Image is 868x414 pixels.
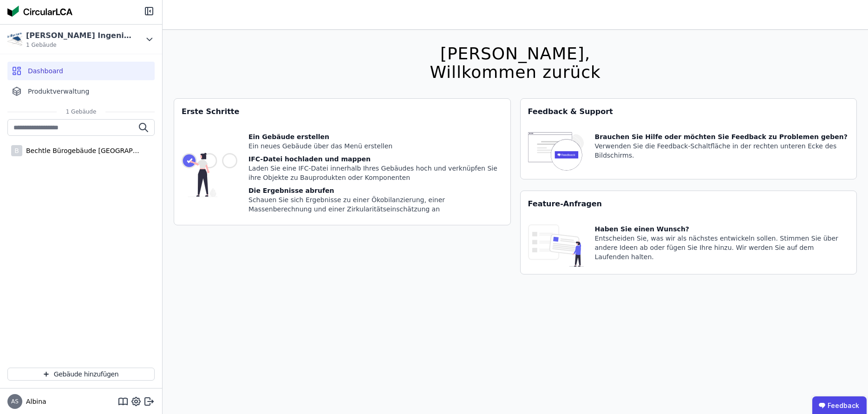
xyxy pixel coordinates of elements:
div: B [11,145,22,156]
div: Willkommen zurück [430,63,600,82]
img: Concular [7,6,72,17]
div: Laden Sie eine IFC-Datei innerhalb Ihres Gebäudes hoch und verknüpfen Sie ihre Objekte zu Bauprod... [248,164,503,182]
div: Verwenden Sie die Feedback-Schaltfläche in der rechten unteren Ecke des Bildschirms. [595,141,849,160]
span: 1 Gebäude [57,108,106,115]
span: AS [11,399,19,404]
button: Gebäude hinzufügen [7,368,155,381]
div: Schauen Sie sich Ergebnisse zu einer Ökobilanzierung, einer Massenberechnung und einer Zirkularit... [248,195,503,214]
div: Brauchen Sie Hilfe oder möchten Sie Feedback zu Problemen geben? [595,132,849,141]
div: Bechtle Bürogebäude [GEOGRAPHIC_DATA] [22,146,143,155]
div: Erste Schritte [174,99,510,125]
span: Albina [22,397,46,406]
span: Dashboard [28,66,63,76]
img: feature_request_tile-UiXE1qGU.svg [528,224,584,267]
div: Ein neues Gebäude über das Menü erstellen [248,141,503,151]
div: IFC-Datei hochladen und mappen [248,154,503,164]
div: [PERSON_NAME] Ingenieure [26,30,133,41]
div: Haben Sie einen Wunsch? [595,224,849,234]
div: Feedback & Support [521,99,857,125]
div: Entscheiden Sie, was wir als nächstes entwickeln sollen. Stimmen Sie über andere Ideen ab oder fü... [595,234,849,261]
img: Henneker Zillinger Ingenieure [7,32,22,47]
img: getting_started_tile-DrF_GRSv.svg [182,132,237,217]
img: feedback-icon-HCTs5lye.svg [528,132,584,172]
div: Die Ergebnisse abrufen [248,186,503,195]
span: 1 Gebäude [26,41,133,49]
span: Produktverwaltung [28,87,89,96]
div: Ein Gebäude erstellen [248,132,503,141]
div: [PERSON_NAME], [430,45,600,63]
div: Feature-Anfragen [521,191,857,217]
